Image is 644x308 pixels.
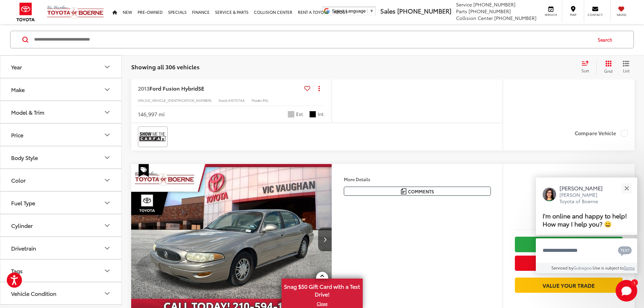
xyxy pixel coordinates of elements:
[515,256,623,271] button: Get Price Now
[515,211,623,217] span: [DATE] Price:
[0,101,122,123] button: Model & TrimModel & Trim
[198,84,204,92] span: SE
[11,245,36,251] div: Drivetrain
[103,289,111,298] div: Vehicle Condition
[11,199,35,206] div: Fuel Type
[131,63,199,71] span: Showing all 306 vehicles
[616,280,637,302] button: Toggle Chat Window
[0,282,122,304] button: Vehicle ConditionVehicle Condition
[103,131,111,139] div: Price
[11,64,22,70] div: Year
[288,111,294,118] span: Ingot Silver
[11,132,23,138] div: Price
[397,6,451,15] span: [PHONE_NUMBER]
[252,98,263,103] span: Model:
[0,214,122,236] button: CylinderCylinder
[318,111,325,117] span: Int.
[536,177,637,273] div: Close[PERSON_NAME][PERSON_NAME] Toyota of BoerneI'm online and happy to help! How may I help you?...
[0,56,122,78] button: YearYear
[313,82,325,94] button: Actions
[47,5,104,19] img: Vic Vaughan Toyota of Boerne
[139,128,166,146] img: View CARFAX report
[332,8,374,14] a: Select Language​
[138,110,165,118] div: 146,997 mi
[573,265,593,270] a: Gubagoo.
[103,63,111,71] div: Year
[0,146,122,168] button: Body StyleBody Style
[578,60,596,74] button: Select sort value
[623,68,629,73] span: List
[11,154,38,161] div: Body Style
[138,84,149,92] span: 2013
[332,8,366,14] span: Select Language
[344,187,491,196] button: Comments
[103,244,111,252] div: Drivetrain
[11,267,23,274] div: Tags
[0,169,122,191] button: ColorColor
[473,1,516,8] span: [PHONE_NUMBER]
[619,181,634,195] button: Close
[618,245,632,256] svg: Text
[456,15,493,21] span: Collision Center
[634,281,635,284] span: 1
[536,238,637,263] textarea: Type your message
[103,267,111,275] div: Tags
[591,31,622,48] button: Search
[380,6,396,15] span: Sales
[543,13,558,17] span: Service
[616,243,634,258] button: Chat with SMS
[11,86,25,93] div: Make
[103,199,111,207] div: Fuel Type
[593,265,624,270] span: Use is subject to
[469,8,511,15] span: [PHONE_NUMBER]
[543,211,627,228] span: I'm online and happy to help! How may I help you? 😀
[138,98,145,103] span: VIN:
[11,177,26,183] div: Color
[575,130,628,137] label: Compare Vehicle
[456,8,467,15] span: Parts
[515,190,623,207] span: $3,200
[604,68,613,74] span: Grid
[309,111,316,118] span: Black
[228,98,245,103] span: A10757AA
[103,86,111,94] div: Make
[588,13,603,17] span: Contact
[369,8,374,14] span: ▼
[344,177,491,182] h4: More Details
[401,188,406,194] img: Comments
[103,108,111,116] div: Model & Trim
[11,109,44,115] div: Model & Trim
[145,98,212,103] span: [US_VEHICLE_IDENTIFICATION_NUMBER]
[138,85,302,92] a: 2013Ford Fusion HybridSE
[596,60,618,74] button: Grid View
[559,184,610,192] p: [PERSON_NAME]
[566,13,580,17] span: Map
[408,188,434,195] span: Comments
[296,111,304,117] span: Ext.
[515,278,623,293] a: Value Your Trade
[614,13,629,17] span: Saved
[103,176,111,184] div: Color
[11,290,56,297] div: Vehicle Condition
[318,86,320,91] span: dropdown dots
[149,84,198,92] span: Ford Fusion Hybrid
[456,1,472,8] span: Service
[0,124,122,146] button: PricePrice
[551,265,573,270] span: Serviced by
[559,192,610,205] p: [PERSON_NAME] Toyota of Boerne
[494,15,536,21] span: [PHONE_NUMBER]
[318,228,332,251] button: Next image
[618,60,635,74] button: List View
[33,31,591,48] form: Search by Make, Model, or Keyword
[139,164,149,177] span: Special
[616,280,637,302] svg: Start Chat
[103,221,111,230] div: Cylinder
[581,68,589,73] span: Sort
[0,192,122,214] button: Fuel TypeFuel Type
[0,260,122,282] button: TagsTags
[263,98,268,103] span: P0L
[0,237,122,259] button: DrivetrainDrivetrain
[282,279,362,300] span: Snag $50 Gift Card with a Test Drive!
[218,98,228,103] span: Stock:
